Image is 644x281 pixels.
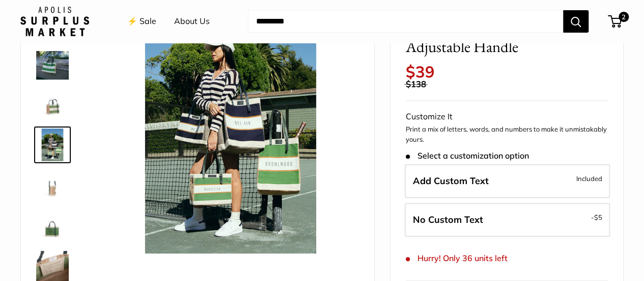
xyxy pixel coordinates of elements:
label: Add Custom Text [405,164,610,198]
input: Search... [248,10,563,33]
a: About Us [174,14,210,29]
p: Print a mix of letters, words, and numbers to make it unmistakably yours. [406,124,608,144]
span: Add Custom Text [413,175,489,187]
a: description_Part of our original Chenille Collection [34,49,71,81]
button: Search [563,10,589,33]
span: - [591,211,602,223]
a: ⚡️ Sale [127,14,156,29]
img: Petite Market Bag in Court Green Chenille with Adjustable Handle [36,169,69,202]
img: Apolis: Surplus Market [20,7,89,36]
img: description_Part of our original Chenille Collection [36,51,69,79]
a: 2 [609,15,622,28]
a: description_Stamp of authenticity printed on the back [34,208,71,245]
a: Petite Market Bag in Court Green Chenille with Adjustable Handle [34,86,71,122]
a: Petite Market Bag in Court Green Chenille with Adjustable Handle [34,167,71,204]
span: $39 [406,62,435,82]
span: Included [576,172,602,185]
img: Petite Market Bag in Court Green Chenille with Adjustable Handle [36,129,69,161]
span: $138 [406,79,426,89]
span: $5 [594,213,602,221]
span: Select a customization option [406,151,528,161]
img: description_Stamp of authenticity printed on the back [36,210,69,243]
div: Customize It [406,109,608,124]
span: 2 [619,12,629,22]
span: Hurry! Only 36 units left [406,253,507,263]
span: No Custom Text [413,214,483,225]
img: Petite Market Bag in Court Green Chenille with Adjustable Handle [36,88,69,120]
label: Leave Blank [405,203,610,237]
a: Petite Market Bag in Court Green Chenille with Adjustable Handle [34,126,71,163]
